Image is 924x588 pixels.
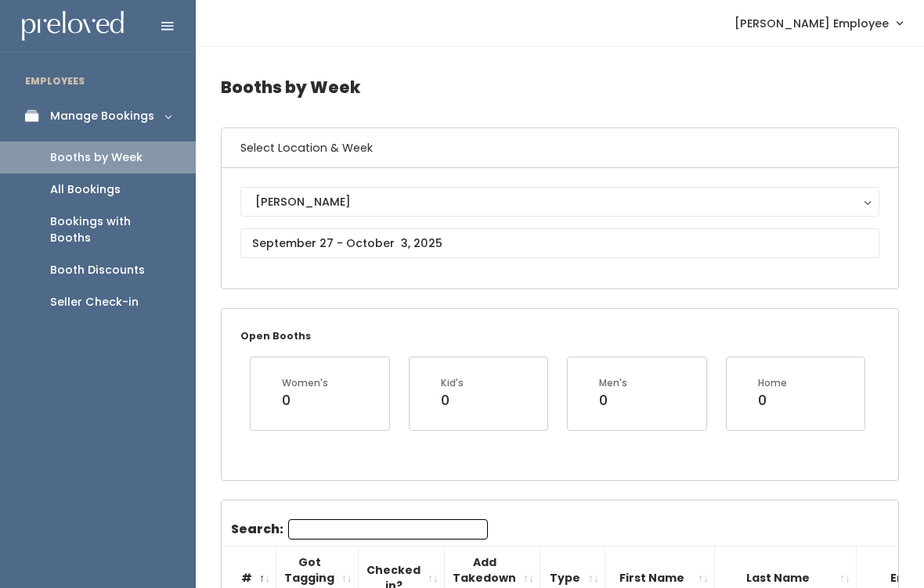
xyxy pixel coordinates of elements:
div: Booths by Week [50,149,143,166]
div: Men's [599,376,627,390]
div: [PERSON_NAME] [255,193,864,210]
div: Seller Check-in [50,294,139,310]
input: Search: [288,519,488,540]
div: 0 [599,390,627,411]
div: Booth Discounts [50,262,145,278]
small: Open Booths [240,329,311,342]
div: Home [758,376,787,390]
div: Kid's [441,376,464,390]
div: 0 [758,390,787,411]
h6: Select Location & Week [222,128,898,168]
a: [PERSON_NAME] Employee [719,6,918,40]
h4: Booths by Week [221,66,899,109]
div: 0 [282,390,328,411]
label: Search: [231,519,488,540]
input: September 27 - October 3, 2025 [240,228,879,258]
div: All Bookings [50,181,121,198]
div: Manage Bookings [50,108,154,124]
div: 0 [441,390,464,411]
div: Women's [282,376,328,390]
div: Bookings with Booths [50,213,171,246]
span: [PERSON_NAME] Employee [735,15,889,32]
img: preloved logo [22,11,124,41]
button: [PERSON_NAME] [240,187,879,217]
